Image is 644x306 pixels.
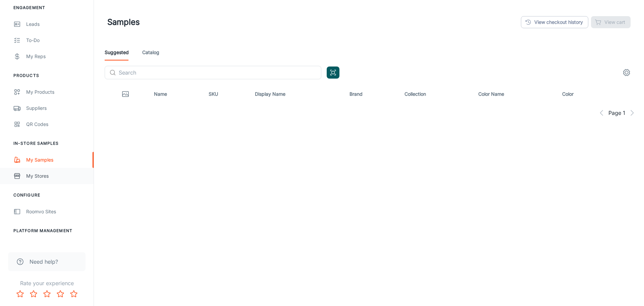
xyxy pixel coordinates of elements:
th: Collection [399,85,473,103]
th: SKU [203,85,250,103]
div: Suppliers [26,104,87,112]
a: View checkout history [521,16,588,28]
span: Page 1 [608,109,625,117]
a: Suggested [105,44,129,60]
div: My Stores [26,172,87,180]
div: Leads [26,20,87,28]
div: My Products [26,88,87,96]
div: My Reps [26,53,87,60]
th: Color [557,85,608,103]
div: To-do [26,37,87,44]
div: QR Codes [26,121,87,128]
th: Display Name [250,85,344,103]
button: Open QR code scanner [327,67,339,79]
button: settings [620,66,633,79]
th: Color Name [473,85,557,103]
th: Name [149,85,203,103]
div: My Samples [26,156,87,164]
a: Catalog [142,44,159,60]
h1: Samples [107,16,140,28]
th: Brand [344,85,399,103]
input: Search [119,66,321,79]
svg: Thumbnail [121,90,129,98]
